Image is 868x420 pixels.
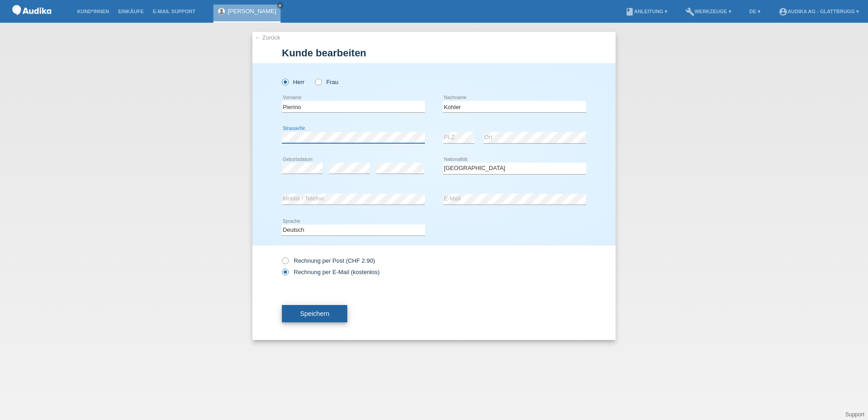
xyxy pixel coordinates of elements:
[282,79,288,85] input: Herr
[282,47,586,59] h1: Kunde bearbeiten
[681,9,736,14] a: buildWerkzeuge ▾
[148,9,200,14] a: E-Mail Support
[113,9,148,14] a: Einkäufe
[686,7,695,16] i: build
[282,305,347,322] button: Speichern
[845,411,864,418] a: Support
[300,310,329,317] span: Speichern
[227,8,276,15] a: [PERSON_NAME]
[277,2,283,9] a: close
[9,18,54,25] a: POS — MF Group
[621,9,672,14] a: bookAnleitung ▾
[315,79,321,85] input: Frau
[625,7,634,16] i: book
[315,79,338,85] label: Frau
[774,9,863,14] a: account_circleAudika AG - Glattbrugg ▾
[282,79,305,85] label: Herr
[278,3,282,8] i: close
[282,269,380,275] label: Rechnung per E-Mail (kostenlos)
[779,7,788,16] i: account_circle
[282,257,375,264] label: Rechnung per Post (CHF 2.90)
[73,9,113,14] a: Kund*innen
[282,257,288,269] input: Rechnung per Post (CHF 2.90)
[255,34,280,41] a: ← Zurück
[282,269,288,280] input: Rechnung per E-Mail (kostenlos)
[745,9,765,14] a: DE ▾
